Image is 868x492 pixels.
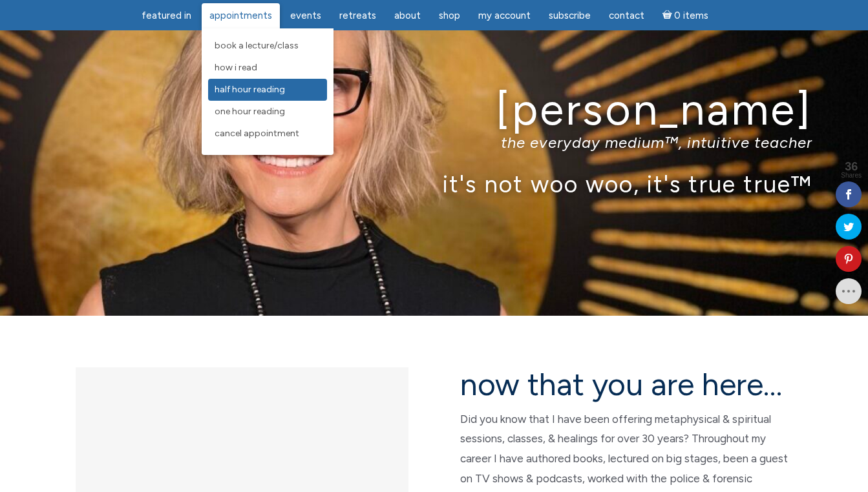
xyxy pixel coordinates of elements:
span: 36 [841,161,862,172]
span: Book a Lecture/Class [215,40,299,51]
a: How I Read [208,57,327,79]
a: Appointments [202,3,280,28]
i: Cart [662,10,675,21]
a: About [386,3,429,28]
span: 0 items [674,11,708,21]
a: Cancel Appointment [208,123,327,145]
a: Half Hour Reading [208,79,327,101]
a: Cart0 items [655,2,717,28]
a: Shop [431,3,468,28]
a: My Account [471,3,538,28]
a: Retreats [332,3,384,28]
a: Contact [601,3,652,28]
span: Retreats [339,10,376,21]
a: One Hour Reading [208,101,327,123]
span: Events [290,10,321,21]
span: Shares [841,172,862,179]
span: Contact [609,10,644,21]
h2: now that you are here… [460,367,793,402]
span: Cancel Appointment [215,128,299,139]
span: featured in [142,10,191,21]
span: Half Hour Reading [215,84,285,95]
a: Book a Lecture/Class [208,35,327,57]
a: Events [282,3,329,28]
a: Subscribe [541,3,598,28]
p: the everyday medium™, intuitive teacher [56,133,812,152]
a: featured in [134,3,199,28]
span: Subscribe [549,10,591,21]
span: How I Read [215,62,257,73]
p: it's not woo woo, it's true true™ [56,170,812,198]
span: About [394,10,421,21]
span: One Hour Reading [215,106,285,117]
span: Appointments [209,10,272,21]
h1: [PERSON_NAME] [56,85,812,134]
span: Shop [439,10,460,21]
span: My Account [478,10,531,21]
